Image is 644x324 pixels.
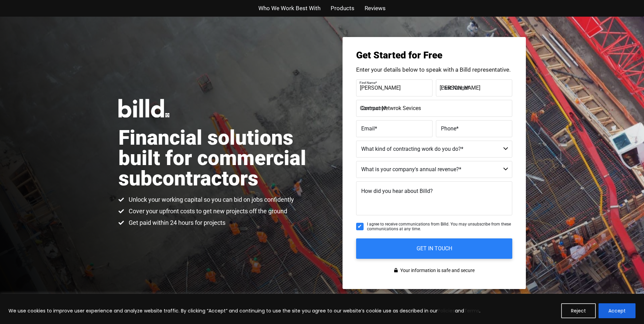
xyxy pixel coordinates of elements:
[464,307,479,314] a: Terms
[365,3,386,13] a: Reviews
[360,80,375,84] span: First Name
[356,223,364,230] input: I agree to receive communications from Billd. You may unsubscribe from these communications at an...
[127,219,225,227] span: Get paid within 24 hours for projects
[127,207,287,215] span: Cover your upfront costs to get new projects off the ground
[258,3,320,13] a: Who We Work Best With
[331,3,354,13] a: Products
[367,222,512,232] span: I agree to receive communications from Billd. You may unsubscribe from these communications at an...
[361,105,384,111] span: Company
[356,51,512,60] h3: Get Started for Free
[356,67,512,73] p: Enter your details below to speak with a Billd representative.
[361,125,375,131] span: Email
[8,307,480,315] p: We use cookies to improve user experience and analyze website traffic. By clicking “Accept” and c...
[118,128,322,189] h1: Financial solutions built for commercial subcontractors
[356,238,512,259] input: GET IN TOUCH
[561,303,596,318] button: Reject
[441,84,467,91] span: Last Name
[599,303,636,318] button: Accept
[399,266,475,275] span: Your information is safe and secure
[438,307,455,314] a: Policies
[361,188,433,194] span: How did you hear about Billd?
[127,196,294,204] span: Unlock your working capital so you can bid on jobs confidently
[441,125,456,131] span: Phone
